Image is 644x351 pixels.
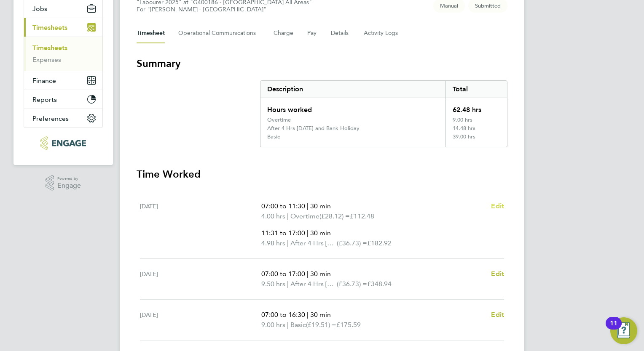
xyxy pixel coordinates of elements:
[290,279,337,289] span: After 4 Hrs [DATE] and Bank Holiday
[331,23,350,43] button: Details
[261,212,285,220] span: 4.00 hrs
[260,98,445,117] div: Hours worked
[319,212,350,220] span: (£28.12) =
[32,56,61,64] a: Expenses
[137,6,312,13] div: For "[PERSON_NAME] - [GEOGRAPHIC_DATA]"
[610,317,637,344] button: Open Resource Center, 11 new notifications
[267,125,360,132] div: After 4 Hrs [DATE] and Bank Holiday
[350,212,374,220] span: £112.48
[267,117,291,123] div: Overtime
[491,311,504,319] span: Edit
[307,23,317,43] button: Pay
[445,117,507,125] div: 9.00 hrs
[290,238,337,248] span: After 4 Hrs [DATE] and Bank Holiday
[491,310,504,320] a: Edit
[46,175,81,191] a: Powered byEngage
[336,321,361,329] span: £175.59
[261,202,305,210] span: 07:00 to 11:30
[287,239,289,247] span: |
[24,18,102,37] button: Timesheets
[287,321,289,329] span: |
[445,125,507,133] div: 14.48 hrs
[32,44,67,52] a: Timesheets
[260,81,445,98] div: Description
[337,239,367,247] span: (£36.73) =
[367,280,392,288] span: £348.94
[491,270,504,278] span: Edit
[140,269,261,289] div: [DATE]
[24,37,102,71] div: Timesheets
[491,269,504,279] a: Edit
[367,239,392,247] span: £182.92
[310,202,331,210] span: 30 min
[32,114,69,122] span: Preferences
[140,201,261,248] div: [DATE]
[310,270,331,278] span: 30 min
[287,280,289,288] span: |
[364,23,399,43] button: Activity Logs
[261,229,305,237] span: 11:31 to 17:00
[137,57,507,70] h3: Summary
[32,96,57,104] span: Reports
[32,77,56,85] span: Finance
[306,321,336,329] span: (£19.51) =
[261,270,305,278] span: 07:00 to 17:00
[57,182,81,189] span: Engage
[261,311,305,319] span: 07:00 to 16:30
[261,239,285,247] span: 4.98 hrs
[32,5,47,13] span: Jobs
[24,109,102,128] button: Preferences
[610,323,617,334] div: 11
[445,81,507,98] div: Total
[307,311,309,319] span: |
[287,212,289,220] span: |
[24,136,103,150] a: Go to home page
[307,270,309,278] span: |
[310,229,331,237] span: 30 min
[337,280,367,288] span: (£36.73) =
[445,133,507,147] div: 39.00 hrs
[267,133,280,140] div: Basic
[40,136,86,150] img: peacerecruitment-logo-retina.png
[178,23,260,43] button: Operational Communications
[261,321,285,329] span: 9.00 hrs
[445,98,507,117] div: 62.48 hrs
[307,229,309,237] span: |
[310,311,331,319] span: 30 min
[491,201,504,211] a: Edit
[260,80,507,147] div: Summary
[137,23,165,43] button: Timesheet
[137,168,507,181] h3: Time Worked
[261,280,285,288] span: 9.50 hrs
[140,310,261,330] div: [DATE]
[57,175,81,182] span: Powered by
[491,202,504,210] span: Edit
[24,71,102,90] button: Finance
[307,202,309,210] span: |
[32,24,67,32] span: Timesheets
[24,90,102,109] button: Reports
[274,23,294,43] button: Charge
[290,211,319,221] span: Overtime
[290,320,306,330] span: Basic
